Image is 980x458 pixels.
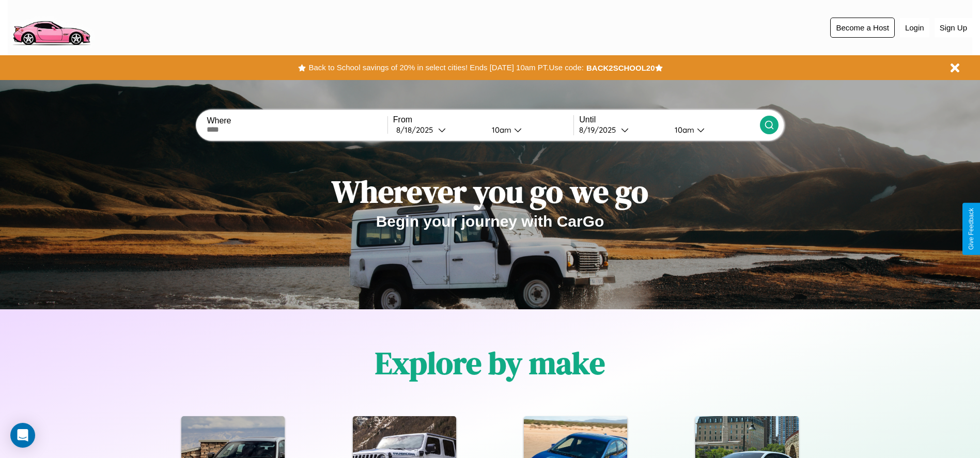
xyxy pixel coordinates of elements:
[393,115,573,124] label: From
[10,423,35,448] div: Open Intercom Messenger
[935,18,972,37] button: Sign Up
[830,18,895,38] button: Become a Host
[579,115,759,124] label: Until
[900,18,929,37] button: Login
[306,60,586,75] button: Back to School savings of 20% in select cities! Ends [DATE] 10am PT.Use code:
[207,116,387,125] label: Where
[393,124,484,135] button: 8/18/2025
[670,125,697,135] div: 10am
[666,124,760,135] button: 10am
[579,125,621,135] div: 8 / 19 / 2025
[968,208,975,250] div: Give Feedback
[586,64,655,72] b: BACK2SCHOOL20
[396,125,438,135] div: 8 / 18 / 2025
[484,124,574,135] button: 10am
[487,125,514,135] div: 10am
[375,342,605,384] h1: Explore by make
[8,5,95,48] img: logo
